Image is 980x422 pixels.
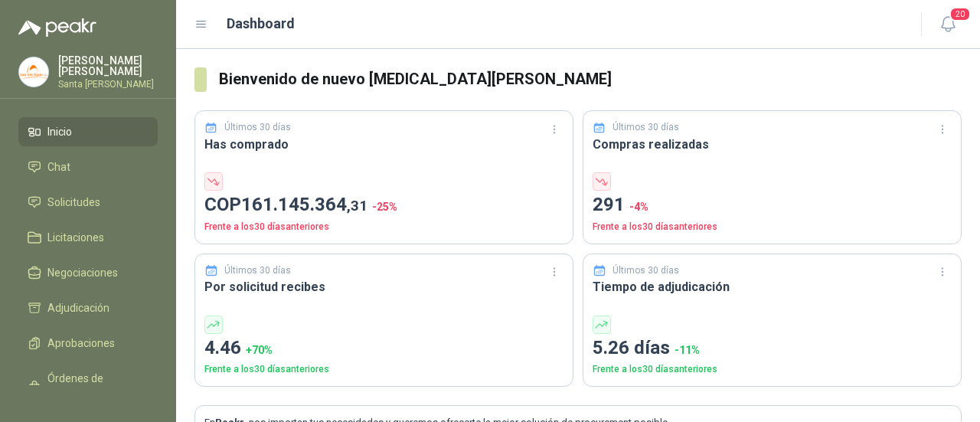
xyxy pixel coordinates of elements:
a: Licitaciones [18,223,158,252]
p: Santa [PERSON_NAME] [58,80,158,89]
span: -11 % [675,344,700,356]
h1: Dashboard [227,13,295,34]
p: Frente a los 30 días anteriores [593,220,952,234]
p: Frente a los 30 días anteriores [593,362,952,377]
span: Inicio [47,123,72,140]
button: 20 [934,11,962,38]
p: Últimos 30 días [612,263,679,278]
p: 5.26 días [593,334,952,363]
span: -25 % [372,201,397,213]
p: Últimos 30 días [224,263,291,278]
a: Aprobaciones [18,329,158,358]
span: 161.145.364 [241,194,367,215]
img: Company Logo [19,57,48,87]
span: Chat [47,159,70,175]
img: Logo peakr [18,18,96,37]
span: -4 % [629,201,648,213]
h3: Bienvenido de nuevo [MEDICAL_DATA][PERSON_NAME] [219,67,962,91]
span: Solicitudes [47,194,100,211]
h3: Compras realizadas [593,135,952,154]
span: Aprobaciones [47,335,115,352]
p: Frente a los 30 días anteriores [204,220,563,234]
h3: Por solicitud recibes [204,277,563,296]
span: Adjudicación [47,299,109,316]
p: Últimos 30 días [612,120,679,135]
span: Negociaciones [47,264,118,281]
a: Negociaciones [18,258,158,287]
span: ,31 [347,197,367,214]
p: [PERSON_NAME] [PERSON_NAME] [58,55,158,77]
a: Solicitudes [18,188,158,217]
span: Órdenes de Compra [47,370,143,404]
span: Licitaciones [47,229,104,246]
span: + 70 % [246,344,273,356]
p: 4.46 [204,334,563,363]
p: Frente a los 30 días anteriores [204,362,563,377]
a: Adjudicación [18,293,158,322]
p: Últimos 30 días [224,120,291,135]
h3: Has comprado [204,135,563,154]
a: Chat [18,152,158,182]
a: Órdenes de Compra [18,364,158,410]
a: Inicio [18,117,158,146]
p: 291 [593,191,952,220]
span: 20 [949,7,971,21]
p: COP [204,191,563,220]
h3: Tiempo de adjudicación [593,277,952,296]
